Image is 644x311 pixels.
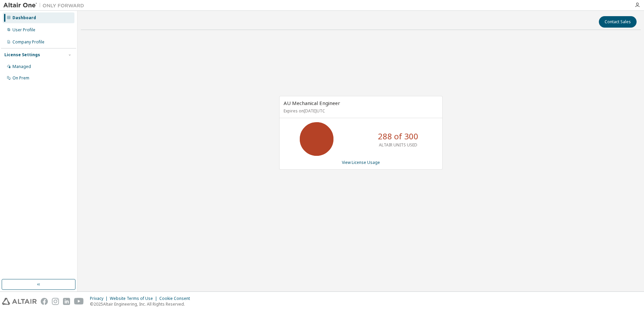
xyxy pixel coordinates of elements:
div: Managed [12,64,31,69]
p: Expires on [DATE] UTC [284,108,437,114]
img: youtube.svg [74,298,84,305]
a: View License Usage [342,160,380,165]
span: AU Mechanical Engineer [284,100,340,106]
p: ALTAIR UNITS USED [379,142,417,148]
p: 288 of 300 [378,131,418,142]
div: Website Terms of Use [110,296,159,301]
img: altair_logo.svg [2,298,37,305]
p: © 2025 Altair Engineering, Inc. All Rights Reserved. [90,301,194,307]
div: Dashboard [12,15,36,21]
div: On Prem [12,75,29,81]
img: instagram.svg [52,298,59,305]
img: linkedin.svg [63,298,70,305]
div: Cookie Consent [159,296,194,301]
img: Altair One [3,2,88,9]
img: facebook.svg [41,298,48,305]
div: User Profile [12,27,35,33]
div: Company Profile [12,39,44,45]
button: Contact Sales [599,16,637,28]
div: License Settings [4,52,40,58]
div: Privacy [90,296,110,301]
